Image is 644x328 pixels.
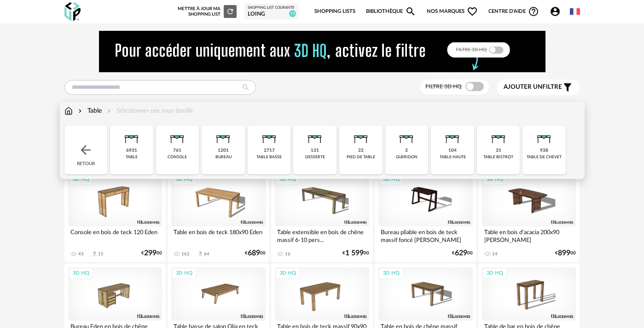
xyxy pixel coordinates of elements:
[482,174,507,185] div: 3D HQ
[226,9,234,14] span: Refresh icon
[166,126,188,148] img: Table.png
[173,148,181,154] div: 761
[555,250,576,256] div: € 00
[245,250,266,256] div: € 00
[305,155,325,160] div: desserte
[289,10,296,17] span: 14
[99,31,545,72] img: NEW%20NEW%20HQ%20NEW_V1.gif
[197,250,204,257] span: Download icon
[378,226,473,245] div: Bureau pliable en bois de teck massif foncé [PERSON_NAME]
[395,126,418,148] img: Table.png
[98,251,104,257] div: 15
[425,84,462,89] span: Filtre 3D HQ
[256,155,282,160] div: table basse
[69,174,93,185] div: 3D HQ
[405,6,416,17] span: Magnify icon
[314,2,355,21] a: Shopping Lists
[492,251,498,257] div: 14
[504,84,542,90] span: Ajouter un
[304,126,326,148] img: Table.png
[483,155,513,160] div: table bistrot
[218,148,229,154] div: 1201
[69,268,93,279] div: 3D HQ
[68,226,162,245] div: Console en bois de teck 120 Eden
[311,148,319,154] div: 131
[558,250,570,256] span: 899
[275,226,369,245] div: Table extensible en bois de chêne massif 6-10 pers...
[181,251,190,257] div: 162
[144,250,157,256] span: 299
[342,250,369,256] div: € 00
[248,11,295,18] div: Loing
[126,148,137,154] div: 6931
[126,155,138,160] div: table
[550,6,565,17] span: Account Circle icon
[440,155,466,160] div: table haute
[248,250,260,256] span: 689
[496,148,501,154] div: 31
[570,6,580,17] img: fr
[527,155,562,160] div: table de chevet
[78,143,93,157] img: svg+xml;base64,PHN2ZyB3aWR0aD0iMjQiIGhlaWdodD0iMjQiIHZpZXdCb3g9IjAgMCAyNCAyNCIgZmlsbD0ibm9uZSIgeG...
[405,148,408,154] div: 2
[497,80,580,95] button: Ajouter unfiltre Filter icon
[248,6,295,10] div: Shopping List courante
[172,174,197,185] div: 3D HQ
[212,126,234,148] img: Table.png
[366,2,417,21] a: BibliothèqueMagnify icon
[550,6,561,17] span: Account Circle icon
[455,250,467,256] span: 629
[482,226,576,245] div: Table en bois d'acacia 200x90 [PERSON_NAME]
[76,106,102,115] div: Table
[76,106,84,115] img: svg+xml;base64,PHN2ZyB3aWR0aD0iMTYiIGhlaWdodD0iMTYiIHZpZXdCb3g9IjAgMCAxNiAxNiIgZmlsbD0ibm9uZSIgeG...
[427,2,478,21] span: Nos marques
[379,268,404,279] div: 3D HQ
[215,155,232,160] div: bureau
[78,251,84,257] div: 43
[275,268,300,279] div: 3D HQ
[64,126,108,174] div: Retour
[271,170,373,262] a: 3D HQ Table extensible en bois de chêne massif 6-10 pers... 16 €1 59900
[488,6,540,17] span: Centre d'aideHelp Circle Outline icon
[452,250,473,256] div: € 00
[562,82,573,93] span: Filter icon
[540,148,548,154] div: 938
[248,6,295,17] a: Shopping List courante Loing 14
[121,126,143,148] img: Table.png
[478,170,580,262] a: 3D HQ Table en bois d'acacia 200x90 [PERSON_NAME] 14 €89900
[358,148,364,154] div: 22
[285,251,290,257] div: 16
[64,170,166,262] a: 3D HQ Console en bois de teck 120 Eden 43 Download icon 15 €29900
[172,268,197,279] div: 3D HQ
[64,106,73,115] img: svg+xml;base64,PHN2ZyB3aWR0aD0iMTYiIGhlaWdodD0iMTciIHZpZXdCb3g9IjAgMCAxNiAxNyIgZmlsbD0ibm9uZSIgeG...
[91,250,98,257] span: Download icon
[467,6,478,17] span: Heart Outline icon
[350,126,372,148] img: Table.png
[487,126,510,148] img: Table.png
[204,251,209,257] div: 64
[448,148,457,154] div: 104
[171,226,266,245] div: Table en bois de teck 180x90 Eden
[347,155,375,160] div: pied de table
[345,250,364,256] span: 1 599
[168,155,187,160] div: console
[375,170,476,262] a: 3D HQ Bureau pliable en bois de teck massif foncé [PERSON_NAME] €62900
[533,126,555,148] img: Table.png
[528,6,539,17] span: Help Circle Outline icon
[141,250,162,256] div: € 00
[258,126,280,148] img: Table.png
[275,174,300,185] div: 3D HQ
[504,83,562,91] span: filtre
[264,148,275,154] div: 2717
[178,5,237,18] div: Mettre à jour ma Shopping List
[482,268,507,279] div: 3D HQ
[64,2,81,21] img: OXP
[168,170,269,262] a: 3D HQ Table en bois de teck 180x90 Eden 162 Download icon 64 €68900
[441,126,464,148] img: Table.png
[379,174,404,185] div: 3D HQ
[396,155,418,160] div: gueridon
